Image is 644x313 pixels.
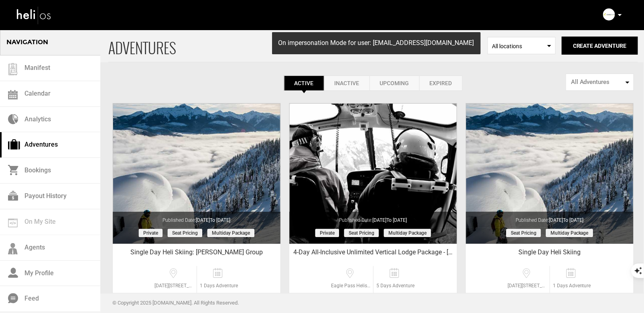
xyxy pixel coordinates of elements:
[546,229,593,237] span: Multiday package
[419,76,463,91] a: Expired
[563,217,584,223] span: to [DATE]
[315,229,339,237] span: Private
[566,74,634,91] button: All Adventures
[466,212,634,224] div: Published Date:
[152,282,197,289] span: [DATE][STREET_ADDRESS]
[488,37,556,54] span: Select box activate
[329,282,373,289] span: Eagle Pass Heliski Day [GEOGRAPHIC_DATA], [GEOGRAPHIC_DATA], [GEOGRAPHIC_DATA], [GEOGRAPHIC_DATA]...
[370,76,419,91] a: Upcoming
[506,229,541,237] span: Seat Pricing
[374,282,417,289] span: 5 Days Adventure
[196,217,231,223] span: [DATE]
[373,217,407,223] span: [DATE]
[289,248,457,260] div: 4-Day All-Inclusive Unlimited Vertical Lodge Package - [GEOGRAPHIC_DATA]'s Trip
[210,217,231,223] span: to [DATE]
[387,217,407,223] span: to [DATE]
[549,217,584,223] span: [DATE]
[506,282,550,289] span: [DATE][STREET_ADDRESS]
[562,37,638,55] button: Create Adventure
[113,212,280,224] div: Published Date:
[492,42,551,50] span: All locations
[113,248,280,260] div: Single Day Heli Skiing: [PERSON_NAME] Group
[16,4,52,26] img: heli-logo
[384,229,431,237] span: Multiday package
[8,243,18,255] img: agents-icon.svg
[7,63,19,75] img: guest-list.svg
[108,29,488,62] span: ADVENTURES
[8,90,18,100] img: calendar.svg
[284,76,324,91] a: Active
[289,212,457,224] div: Published Date:
[8,219,18,227] img: on_my_site.svg
[466,248,634,260] div: Single Day Heli Skiing
[603,8,615,20] img: bce35a57f002339d0472b514330e267c.png
[139,229,163,237] span: Private
[197,282,241,289] span: 1 Days Adventure
[272,32,481,54] div: On impersonation Mode for user: [EMAIL_ADDRESS][DOMAIN_NAME]
[571,78,624,86] span: All Adventures
[550,282,594,289] span: 1 Days Adventure
[168,229,202,237] span: Seat Pricing
[344,229,379,237] span: Seat Pricing
[324,76,370,91] a: Inactive
[207,229,254,237] span: Multiday package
